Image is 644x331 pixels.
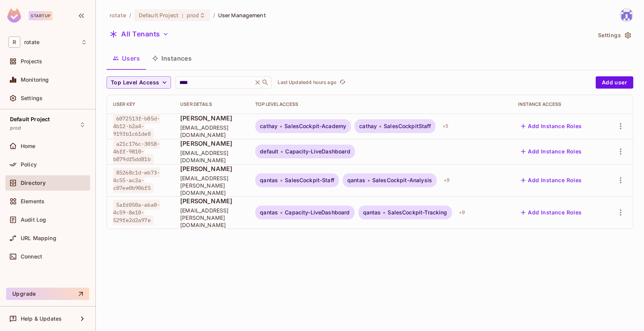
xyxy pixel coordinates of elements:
[180,139,243,148] span: [PERSON_NAME]
[21,161,37,168] span: Policy
[218,12,266,19] span: User Management
[21,235,56,241] span: URL Mapping
[260,123,278,129] span: cathay
[388,209,447,216] span: SalesCockpit-Tracking
[6,288,89,300] button: Upgrade
[107,76,171,89] button: Top Level Access
[8,36,20,48] span: R
[518,174,585,186] button: Add Instance Roles
[372,177,432,183] span: SalesCockpit-Analysis
[21,95,43,101] span: Settings
[180,114,243,122] span: [PERSON_NAME]
[359,123,377,129] span: cathay
[107,49,146,68] button: Users
[456,206,468,219] div: + 9
[21,316,62,322] span: Help & Updates
[129,12,131,19] li: /
[113,139,160,164] span: a21c176c-3058-46ff-9810-b879df5dd81b
[596,76,633,89] button: Add user
[620,9,633,21] img: yoongjia@letsrotate.com
[518,206,585,219] button: Add Instance Roles
[146,49,198,68] button: Instances
[113,168,160,193] span: 85268c1d-eb73-4c55-ac2a-c07ee0b906f5
[337,78,347,87] span: Click to refresh data
[113,101,168,107] div: User Key
[21,217,46,223] span: Audit Log
[10,125,21,131] span: prod
[180,124,243,138] span: [EMAIL_ADDRESS][DOMAIN_NAME]
[24,39,39,45] span: Workspace: rotate
[10,116,50,122] span: Default Project
[7,8,21,23] img: SReyMgAAAABJRU5ErkJggg==
[518,101,598,107] div: Instance Access
[180,101,243,107] div: User Details
[285,177,334,183] span: SalesCockpit-Staff
[439,120,452,132] div: + 5
[285,209,350,216] span: Capacity-LiveDashboard
[21,198,44,204] span: Elements
[21,254,42,260] span: Connect
[139,12,179,19] span: Default Project
[110,12,126,19] span: the active workspace
[21,58,42,64] span: Projects
[384,123,431,129] span: SalesCockpitStaff
[278,79,336,86] p: Last Updated 4 hours ago
[107,28,172,40] button: All Tenants
[29,11,53,20] div: Startup
[21,180,46,186] span: Directory
[518,120,585,132] button: Add Instance Roles
[180,207,243,229] span: [EMAIL_ADDRESS][PERSON_NAME][DOMAIN_NAME]
[113,114,160,139] span: 6072513f-b85d-4b12-b2a4-9193b1c61de0
[284,123,346,129] span: SalesCockpit-Academy
[180,197,243,205] span: [PERSON_NAME]
[260,209,278,216] span: qantas
[180,175,243,196] span: [EMAIL_ADDRESS][PERSON_NAME][DOMAIN_NAME]
[21,143,36,149] span: Home
[518,145,585,158] button: Add Instance Roles
[595,29,633,41] button: Settings
[260,148,278,155] span: default
[21,77,49,83] span: Monitoring
[180,165,243,173] span: [PERSON_NAME]
[440,174,453,186] div: + 9
[181,12,184,18] span: :
[339,79,346,86] span: refresh
[113,200,160,225] span: 5afd050a-a6a0-4c59-8e10-529fe2d2a97e
[180,149,243,164] span: [EMAIL_ADDRESS][DOMAIN_NAME]
[260,177,278,183] span: qantas
[347,177,365,183] span: qantas
[363,209,381,216] span: qantas
[213,12,215,19] li: /
[255,101,506,107] div: Top Level Access
[187,12,199,19] span: prod
[285,148,350,155] span: Capacity-LiveDashboard
[111,78,159,87] span: Top Level Access
[338,78,347,87] button: refresh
